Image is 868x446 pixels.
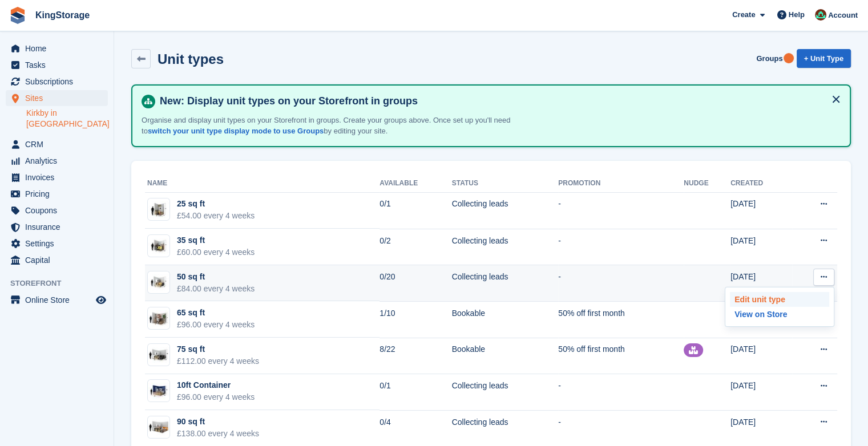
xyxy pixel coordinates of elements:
div: £96.00 every 4 weeks [177,391,255,403]
span: Create [732,9,755,21]
td: - [558,229,684,265]
td: - [558,374,684,411]
a: Edit unit type [730,292,829,307]
td: Collecting leads [452,192,559,229]
a: View on Store [730,307,829,322]
th: Status [452,175,559,193]
h4: New: Display unit types on your Storefront in groups [155,95,841,108]
a: Kirkby in [GEOGRAPHIC_DATA] [26,108,108,129]
span: Storefront [10,278,114,289]
th: Promotion [558,175,684,193]
td: 50% off first month [558,338,684,374]
td: Collecting leads [452,229,559,265]
td: 0/20 [380,265,451,302]
div: 25 sq ft [177,198,255,210]
div: 50 sq ft [177,271,255,283]
span: Analytics [25,153,94,169]
img: 50-sqft-unit.jpg [148,274,169,290]
a: menu [6,292,108,308]
td: [DATE] [730,374,792,411]
div: 65 sq ft [177,307,255,319]
a: menu [6,236,108,252]
div: £60.00 every 4 weeks [177,246,255,258]
span: Sites [25,90,94,106]
img: stora-icon-8386f47178a22dfd0bd8f6a31ec36ba5ce8667c1dd55bd0f319d3a0aa187defe.svg [9,7,26,24]
img: 75-sqft-unit.jpg [148,347,169,363]
div: £54.00 every 4 weeks [177,210,255,222]
a: Preview store [94,293,108,307]
div: £112.00 every 4 weeks [177,355,259,367]
div: £96.00 every 4 weeks [177,319,255,331]
span: CRM [25,136,94,152]
a: KingStorage [31,6,94,25]
td: [DATE] [730,229,792,265]
h2: Unit types [158,51,224,67]
td: 0/1 [380,192,451,229]
a: Groups [752,49,787,68]
td: [DATE] [730,265,792,302]
td: Bookable [452,338,559,374]
div: Tooltip anchor [784,53,794,63]
td: 50% off first month [558,301,684,338]
td: 8/22 [380,338,451,374]
div: 90 sq ft [177,416,259,428]
img: 90-sqft-unit.jpg [148,419,169,436]
span: Help [789,9,805,21]
img: 65-sqft-unit.jpg [148,310,169,327]
div: 35 sq ft [177,234,255,246]
span: Tasks [25,57,94,73]
img: John King [815,9,826,21]
span: Coupons [25,202,94,218]
span: Home [25,40,94,56]
span: Capital [25,252,94,268]
span: Pricing [25,186,94,202]
span: Subscriptions [25,74,94,90]
td: Bookable [452,301,559,338]
td: - [558,265,684,302]
span: Online Store [25,292,94,308]
th: Nudge [684,175,730,193]
td: 0/1 [380,374,451,411]
a: menu [6,252,108,268]
td: Collecting leads [452,265,559,302]
th: Name [145,175,380,193]
a: menu [6,90,108,106]
a: menu [6,219,108,235]
span: Account [828,10,858,21]
img: 25-sqft-unit%20(1).jpg [148,201,169,218]
td: Collecting leads [452,374,559,411]
a: menu [6,136,108,152]
span: Settings [25,236,94,252]
a: menu [6,186,108,202]
p: Organise and display unit types on your Storefront in groups. Create your groups above. Once set ... [142,115,541,137]
span: Invoices [25,169,94,185]
th: Created [730,175,792,193]
a: menu [6,57,108,73]
a: menu [6,74,108,90]
td: 1/10 [380,301,451,338]
a: menu [6,202,108,218]
a: menu [6,40,108,56]
a: menu [6,169,108,185]
td: 0/2 [380,229,451,265]
a: switch your unit type display mode to use Groups [148,127,324,135]
td: [DATE] [730,192,792,229]
div: £84.00 every 4 weeks [177,283,255,295]
div: £138.00 every 4 weeks [177,428,259,440]
span: Insurance [25,219,94,235]
img: 35-sqft-unit%20(1).jpg [148,238,169,254]
div: 10ft Container [177,379,255,391]
div: 75 sq ft [177,343,259,355]
td: - [558,192,684,229]
td: [DATE] [730,338,792,374]
img: 10-ft-container.jpg [148,383,169,399]
th: Available [380,175,451,193]
a: menu [6,153,108,169]
a: + Unit Type [797,49,851,68]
